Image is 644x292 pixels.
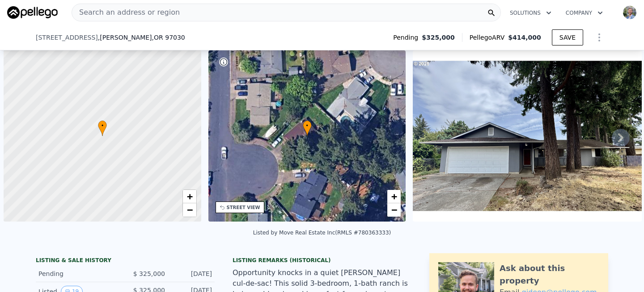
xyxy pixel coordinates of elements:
span: $325,000 [422,33,455,42]
span: , OR 97030 [152,34,185,41]
button: Show Options [590,29,608,46]
div: Pending [38,269,118,278]
span: + [391,191,397,202]
div: • [303,120,312,136]
span: , [PERSON_NAME] [98,33,185,42]
div: • [98,120,107,136]
a: Zoom in [183,190,196,203]
span: Search an address or region [72,7,180,18]
div: Listing Remarks (Historical) [233,257,411,264]
span: • [303,122,312,130]
span: [STREET_ADDRESS] [36,33,98,42]
span: − [391,204,397,215]
button: Company [559,5,610,21]
button: Solutions [503,5,559,21]
span: − [186,204,192,215]
span: • [98,122,107,130]
a: Zoom out [387,203,401,217]
div: [DATE] [172,269,212,278]
span: $ 325,000 [133,270,165,277]
div: STREET VIEW [227,204,260,211]
span: Pellego ARV [470,33,508,42]
span: Pending [393,33,422,42]
div: Listed by Move Real Estate Inc (RMLS #780363333) [253,230,391,236]
img: avatar [623,5,637,20]
a: Zoom out [183,203,196,217]
div: Ask about this property [500,262,599,287]
a: Zoom in [387,190,401,203]
img: Pellego [7,6,58,19]
span: $414,000 [508,34,541,41]
span: + [186,191,192,202]
img: Sale: 167386484 Parcel: 75242729 [413,50,642,222]
div: LISTING & SALE HISTORY [36,257,215,266]
button: SAVE [552,29,583,45]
